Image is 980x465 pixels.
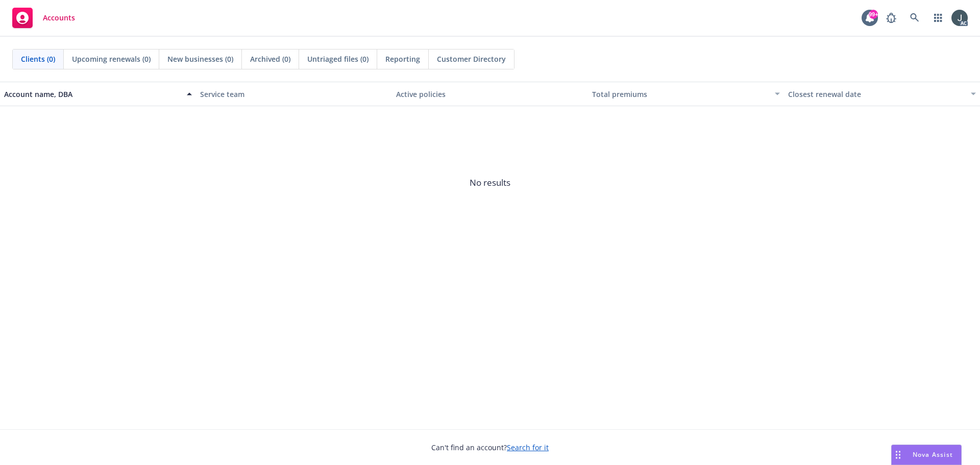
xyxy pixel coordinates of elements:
span: Untriaged files (0) [307,54,369,64]
button: Closest renewal date [784,82,980,106]
span: Archived (0) [250,54,290,64]
button: Service team [196,82,392,106]
a: Switch app [928,8,948,28]
span: Nova Assist [913,450,953,459]
img: photo [951,10,968,26]
span: Upcoming renewals (0) [72,54,151,64]
span: Can't find an account? [431,442,549,453]
div: Closest renewal date [788,89,965,100]
div: Service team [200,89,388,100]
a: Accounts [8,4,79,32]
div: Drag to move [892,445,904,464]
span: Customer Directory [437,54,506,64]
span: Accounts [43,14,75,22]
a: Search [904,8,925,28]
div: Total premiums [592,89,769,100]
a: Report a Bug [881,8,901,28]
div: Account name, DBA [4,89,181,100]
button: Nova Assist [891,445,962,465]
div: 99+ [869,10,878,19]
span: Reporting [385,54,420,64]
button: Total premiums [588,82,784,106]
span: New businesses (0) [167,54,233,64]
button: Active policies [392,82,588,106]
a: Search for it [507,443,549,452]
span: Clients (0) [21,54,55,64]
div: Active policies [396,89,584,100]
